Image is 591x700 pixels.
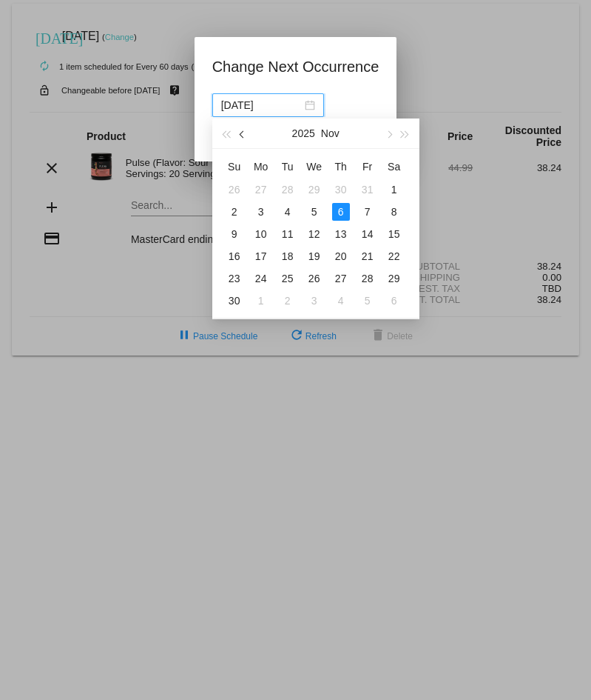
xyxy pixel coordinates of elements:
td: 11/10/2025 [248,223,274,245]
td: 11/27/2025 [328,267,354,290]
div: 5 [305,203,323,221]
th: Thu [328,155,354,179]
div: 25 [279,270,297,287]
td: 11/24/2025 [248,267,274,290]
td: 10/28/2025 [274,179,301,201]
td: 11/9/2025 [221,223,248,245]
td: 11/14/2025 [354,223,381,245]
div: 19 [305,247,323,265]
div: 24 [252,270,270,287]
td: 11/3/2025 [248,201,274,223]
td: 11/22/2025 [381,245,408,267]
td: 11/11/2025 [274,223,301,245]
div: 18 [279,247,297,265]
div: 21 [359,247,376,265]
div: 12 [305,225,323,243]
div: 31 [359,181,376,199]
div: 15 [385,225,403,243]
div: 16 [226,247,243,265]
td: 10/30/2025 [328,179,354,201]
td: 10/31/2025 [354,179,381,201]
div: 28 [359,270,376,287]
div: 11 [279,225,297,243]
td: 11/17/2025 [248,245,274,267]
th: Mon [248,155,274,179]
div: 1 [252,292,270,310]
button: Previous month (PageUp) [234,119,251,148]
th: Sun [221,155,248,179]
td: 11/21/2025 [354,245,381,267]
div: 9 [226,225,243,243]
div: 14 [359,225,376,243]
div: 10 [252,225,270,243]
td: 11/20/2025 [328,245,354,267]
td: 11/6/2025 [328,201,354,223]
td: 12/4/2025 [328,290,354,312]
div: 22 [385,247,403,265]
div: 6 [332,203,350,221]
div: 5 [359,292,376,310]
div: 3 [305,292,323,310]
div: 3 [252,203,270,221]
div: 23 [226,270,243,287]
td: 10/27/2025 [248,179,274,201]
td: 11/19/2025 [301,245,328,267]
div: 27 [332,270,350,287]
td: 11/16/2025 [221,245,248,267]
div: 27 [252,181,270,199]
div: 30 [226,292,243,310]
td: 12/3/2025 [301,290,328,312]
div: 29 [385,270,403,287]
div: 8 [385,203,403,221]
div: 6 [385,292,403,310]
div: 4 [332,292,350,310]
div: 30 [332,181,350,199]
button: Last year (Control + left) [218,119,234,148]
td: 11/18/2025 [274,245,301,267]
div: 20 [332,247,350,265]
div: 28 [279,181,297,199]
div: 4 [279,203,297,221]
div: 7 [359,203,376,221]
td: 10/26/2025 [221,179,248,201]
td: 11/7/2025 [354,201,381,223]
div: 13 [332,225,350,243]
button: Next year (Control + right) [396,119,413,148]
td: 11/4/2025 [274,201,301,223]
div: 1 [385,181,403,199]
button: Nov [321,119,340,148]
td: 11/8/2025 [381,201,408,223]
button: Next month (PageDown) [380,119,396,148]
td: 11/13/2025 [328,223,354,245]
td: 11/1/2025 [381,179,408,201]
td: 11/28/2025 [354,267,381,290]
div: 2 [226,203,243,221]
th: Wed [301,155,328,179]
td: 11/29/2025 [381,267,408,290]
td: 11/23/2025 [221,267,248,290]
td: 10/29/2025 [301,179,328,201]
td: 12/6/2025 [381,290,408,312]
div: 17 [252,247,270,265]
td: 11/26/2025 [301,267,328,290]
th: Tue [274,155,301,179]
input: Select date [221,97,302,113]
div: 26 [226,181,243,199]
div: 29 [305,181,323,199]
td: 11/2/2025 [221,201,248,223]
th: Sat [381,155,408,179]
button: 2025 [292,119,315,148]
td: 11/5/2025 [301,201,328,223]
h1: Change Next Occurrence [212,55,379,79]
td: 12/5/2025 [354,290,381,312]
td: 11/25/2025 [274,267,301,290]
td: 12/1/2025 [248,290,274,312]
td: 11/12/2025 [301,223,328,245]
div: 26 [305,270,323,287]
th: Fri [354,155,381,179]
td: 11/15/2025 [381,223,408,245]
td: 12/2/2025 [274,290,301,312]
td: 11/30/2025 [221,290,248,312]
div: 2 [279,292,297,310]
